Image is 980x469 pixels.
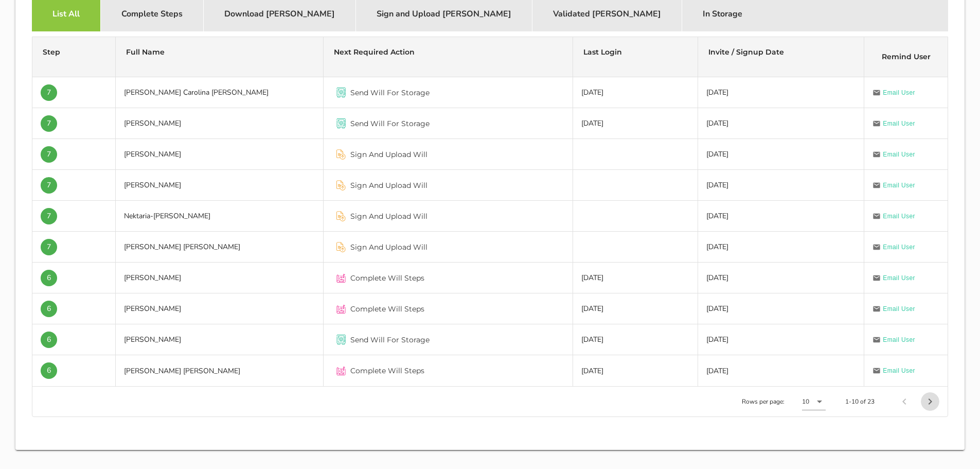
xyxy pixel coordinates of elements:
td: [PERSON_NAME] [116,324,324,355]
th: Last Login: Not sorted. Activate to sort ascending. [573,37,698,77]
span: 6 [47,362,51,379]
td: [DATE] [573,108,698,139]
td: [PERSON_NAME] [116,108,324,139]
span: Send Will For Storage [350,88,430,98]
span: Email User [883,304,915,314]
td: [PERSON_NAME] [116,139,324,170]
div: Rows per page: [742,387,826,416]
span: Sign And Upload Will [350,242,427,252]
span: 6 [47,301,51,317]
span: 7 [47,208,51,224]
a: Email User [872,335,915,345]
a: Email User [872,242,915,252]
button: Next page [921,392,939,411]
span: Email User [883,211,915,221]
th: Full Name: Not sorted. Activate to sort ascending. [116,37,324,77]
div: 10Rows per page: [802,393,826,410]
div: 1-10 of 23 [845,397,875,406]
td: [DATE] [573,263,698,293]
div: 10 [802,397,809,406]
span: Email User [883,242,915,252]
td: [DATE] [573,355,698,386]
td: [DATE] [573,293,698,324]
a: Email User [872,366,915,376]
span: Email User [883,366,915,376]
a: Email User [872,118,915,129]
span: Step [43,47,60,57]
span: Invite / Signup Date [708,47,784,57]
span: [DATE] [706,304,728,314]
span: 7 [47,115,51,132]
a: Email User [872,273,915,283]
span: Complete Will Steps [350,273,424,283]
span: [DATE] [706,118,728,128]
th: Invite / Signup Date: Not sorted. Activate to sort ascending. [698,37,864,77]
span: [DATE] [706,335,728,344]
td: [PERSON_NAME] Carolina [PERSON_NAME] [116,77,324,108]
th: Remind User [864,37,948,77]
th: Next Required Action: Not sorted. Activate to sort ascending. [324,37,573,77]
span: Send Will For Storage [350,335,430,345]
td: [PERSON_NAME] [116,170,324,201]
span: Email User [883,88,915,98]
span: Sign And Upload Will [350,180,427,190]
a: Email User [872,149,915,160]
span: 6 [47,270,51,286]
td: [DATE] [573,77,698,108]
span: 7 [47,239,51,255]
span: Email User [883,335,915,345]
span: [DATE] [706,242,728,252]
th: Step: Not sorted. Activate to sort ascending. [32,37,116,77]
a: Email User [872,180,915,190]
td: [PERSON_NAME] [PERSON_NAME] [116,355,324,386]
span: Send Will For Storage [350,118,430,129]
td: Nektaria-[PERSON_NAME] [116,201,324,232]
span: Full Name [126,47,165,57]
td: [PERSON_NAME] [PERSON_NAME] [116,232,324,263]
span: Email User [883,180,915,190]
span: [DATE] [706,366,728,376]
span: [DATE] [706,149,728,159]
span: Sign And Upload Will [350,149,427,160]
span: 6 [47,332,51,348]
span: Email User [883,273,915,283]
span: Complete Will Steps [350,304,424,314]
td: [PERSON_NAME] [116,293,324,324]
span: [DATE] [706,273,728,283]
td: [PERSON_NAME] [116,263,324,293]
span: Remind User [882,52,931,61]
a: Email User [872,304,915,314]
span: [DATE] [706,88,728,97]
span: Email User [883,149,915,160]
span: Complete Will Steps [350,366,424,376]
a: Email User [872,211,915,221]
span: Email User [883,118,915,129]
span: 7 [47,177,51,194]
td: [DATE] [573,324,698,355]
span: Sign And Upload Will [350,211,427,221]
span: Last Login [583,47,622,57]
span: [DATE] [706,211,728,221]
a: Email User [872,88,915,98]
span: 7 [47,146,51,163]
span: Next Required Action [334,47,415,57]
span: [DATE] [706,180,728,190]
span: 7 [47,84,51,101]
